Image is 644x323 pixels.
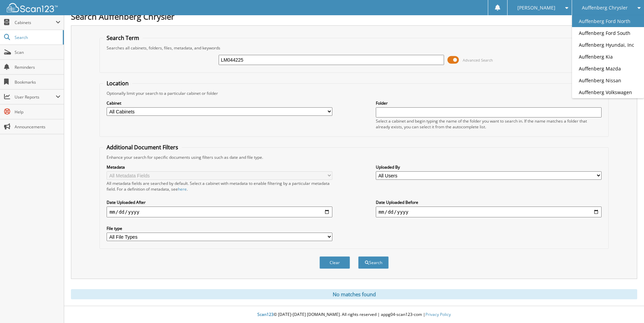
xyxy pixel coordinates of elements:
[178,186,187,192] a: here
[107,225,332,231] label: File type
[358,256,389,269] button: Search
[15,49,60,55] span: Scan
[103,80,132,87] legend: Location
[572,74,644,86] a: Auffenberg Nissan
[103,34,143,42] legend: Search Term
[572,27,644,39] a: Auffenberg Ford South
[572,51,644,63] a: Auffenberg Kia
[582,6,628,10] span: Auffenberg Chrysler
[463,58,493,63] span: Advanced Search
[15,94,56,100] span: User Reports
[15,109,60,115] span: Help
[15,20,56,25] span: Cabinets
[107,199,332,205] label: Date Uploaded After
[71,289,637,299] div: No matches found
[425,311,451,317] a: Privacy Policy
[15,64,60,70] span: Reminders
[71,11,637,22] h1: Search Auffenberg Chrysler
[103,90,605,96] div: Optionally limit your search to a particular cabinet or folder
[15,124,60,130] span: Announcements
[107,207,332,217] input: start
[376,118,602,130] div: Select a cabinet and begin typing the name of the folder you want to search in. If the name match...
[103,45,605,51] div: Searches all cabinets, folders, files, metadata, and keywords
[103,144,182,151] legend: Additional Document Filters
[319,256,350,269] button: Clear
[64,306,644,323] div: © [DATE]-[DATE] [DOMAIN_NAME]. All rights reserved | appg04-scan123-com |
[572,39,644,51] a: Auffenberg Hyundai, Inc
[376,207,602,217] input: end
[572,15,644,27] a: Auffenberg Ford North
[610,290,644,323] iframe: Chat Widget
[7,3,58,12] img: scan123-logo-white.svg
[257,311,274,317] span: Scan123
[376,164,602,170] label: Uploaded By
[107,180,332,192] div: All metadata fields are searched by default. Select a cabinet with metadata to enable filtering b...
[107,100,332,106] label: Cabinet
[376,199,602,205] label: Date Uploaded Before
[15,79,60,85] span: Bookmarks
[15,35,59,40] span: Search
[572,63,644,74] a: Auffenberg Mazda
[107,164,332,170] label: Metadata
[103,154,605,160] div: Enhance your search for specific documents using filters such as date and file type.
[572,86,644,98] a: Auffenberg Volkswagen
[517,6,555,10] span: [PERSON_NAME]
[376,100,602,106] label: Folder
